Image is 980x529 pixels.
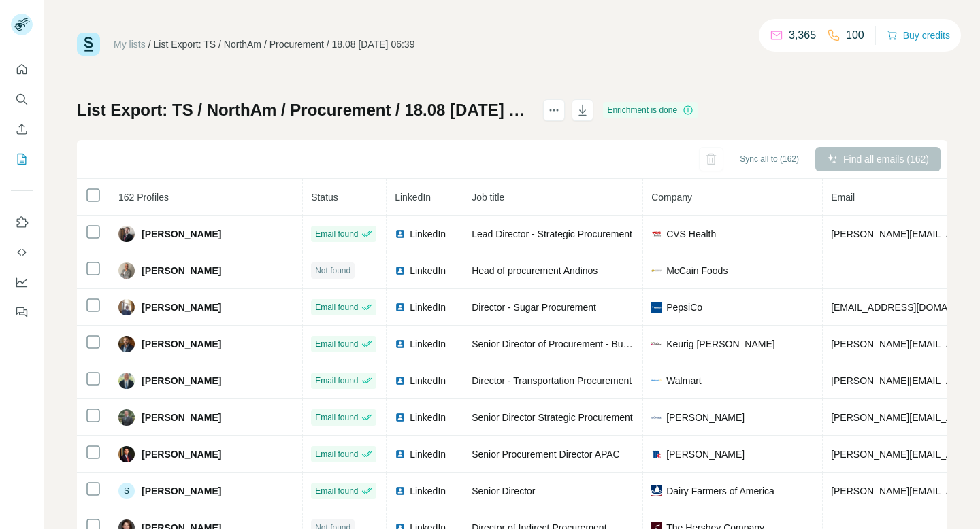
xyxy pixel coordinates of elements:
[11,147,33,171] button: My lists
[77,99,531,121] h1: List Export: TS / NorthAm / Procurement / 18.08 [DATE] 06:39
[651,228,662,239] img: company-logo
[730,149,808,169] button: Sync all to (162)
[666,301,702,314] span: PepsiCo
[472,192,504,203] span: Job title
[11,87,33,112] button: Search
[315,338,358,350] span: Email found
[315,485,358,497] span: Email found
[315,411,358,424] span: Email found
[11,270,33,294] button: Dashboard
[142,227,221,241] span: [PERSON_NAME]
[666,264,728,277] span: McCain Foods
[543,99,565,121] button: actions
[410,337,446,351] span: LinkedIn
[315,228,358,240] span: Email found
[410,301,446,314] span: LinkedIn
[315,375,358,387] span: Email found
[148,37,151,51] li: /
[887,26,950,45] button: Buy credits
[315,264,350,277] span: Not found
[651,379,662,382] img: company-logo
[472,412,633,423] span: Senior Director Strategic Procurement
[666,374,702,388] span: Walmart
[651,302,662,313] img: company-logo
[118,483,135,499] div: S
[472,302,596,313] span: Director - Sugar Procurement
[666,484,774,498] span: Dairy Farmers of America
[11,210,33,235] button: Use Surfe on LinkedIn
[472,265,598,276] span: Head of procurement Andinos
[395,339,406,349] img: LinkedIn logo
[118,336,135,352] img: Avatar
[846,27,864,44] p: 100
[395,228,406,239] img: LinkedIn logo
[651,192,692,203] span: Company
[315,448,358,460] span: Email found
[114,39,146,50] a: My lists
[472,449,620,460] span: Senior Procurement Director APAC
[142,374,221,388] span: [PERSON_NAME]
[395,302,406,313] img: LinkedIn logo
[666,447,745,461] span: [PERSON_NAME]
[410,484,446,498] span: LinkedIn
[154,37,415,51] div: List Export: TS / NorthAm / Procurement / 18.08 [DATE] 06:39
[410,227,446,241] span: LinkedIn
[142,447,221,461] span: [PERSON_NAME]
[410,264,446,277] span: LinkedIn
[142,301,221,314] span: [PERSON_NAME]
[831,192,855,203] span: Email
[395,375,406,386] img: LinkedIn logo
[11,300,33,324] button: Feedback
[142,337,221,351] span: [PERSON_NAME]
[11,240,33,264] button: Use Surfe API
[651,339,662,349] img: company-logo
[118,226,135,242] img: Avatar
[472,339,695,349] span: Senior Director of Procurement - Business Unit Head
[472,228,632,239] span: Lead Director - Strategic Procurement
[142,484,221,498] span: [PERSON_NAME]
[118,299,135,315] img: Avatar
[315,301,358,313] span: Email found
[395,449,406,460] img: LinkedIn logo
[472,375,632,386] span: Director - Transportation Procurement
[395,265,406,276] img: LinkedIn logo
[11,117,33,141] button: Enrich CSV
[11,57,33,82] button: Quick start
[395,412,406,423] img: LinkedIn logo
[142,264,221,277] span: [PERSON_NAME]
[118,446,135,462] img: Avatar
[666,227,716,241] span: CVS Health
[118,373,135,389] img: Avatar
[395,192,431,203] span: LinkedIn
[472,485,535,496] span: Senior Director
[118,409,135,426] img: Avatar
[142,411,221,424] span: [PERSON_NAME]
[666,411,745,424] span: [PERSON_NAME]
[77,33,100,56] img: Surfe Logo
[311,192,338,203] span: Status
[410,374,446,388] span: LinkedIn
[603,102,698,118] div: Enrichment is done
[651,265,662,276] img: company-logo
[740,153,799,165] span: Sync all to (162)
[666,337,775,351] span: Keurig [PERSON_NAME]
[395,485,406,496] img: LinkedIn logo
[651,485,662,496] img: company-logo
[118,262,135,279] img: Avatar
[651,412,662,423] img: company-logo
[651,449,662,460] img: company-logo
[118,192,169,203] span: 162 Profiles
[789,27,816,44] p: 3,365
[410,411,446,424] span: LinkedIn
[410,447,446,461] span: LinkedIn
